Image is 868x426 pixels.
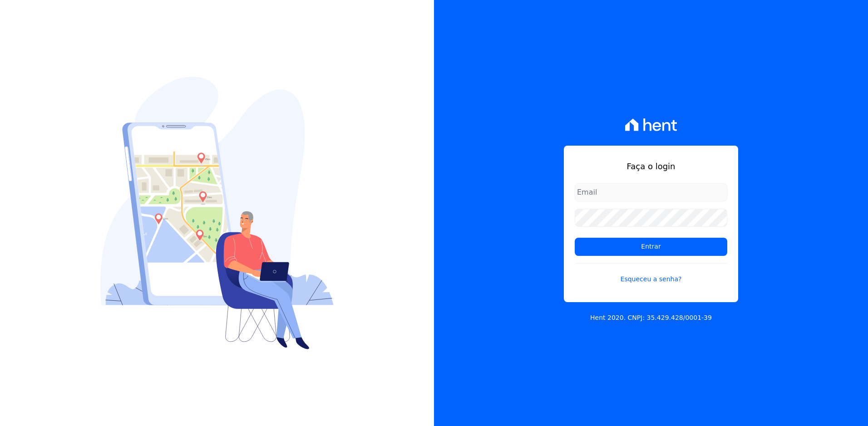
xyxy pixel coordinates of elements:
[100,77,334,349] img: Login
[575,238,727,256] input: Entrar
[575,183,727,201] input: Email
[575,160,727,172] h1: Faça o login
[575,263,727,284] a: Esqueceu a senha?
[590,313,712,323] p: Hent 2020. CNPJ: 35.429.428/0001-39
